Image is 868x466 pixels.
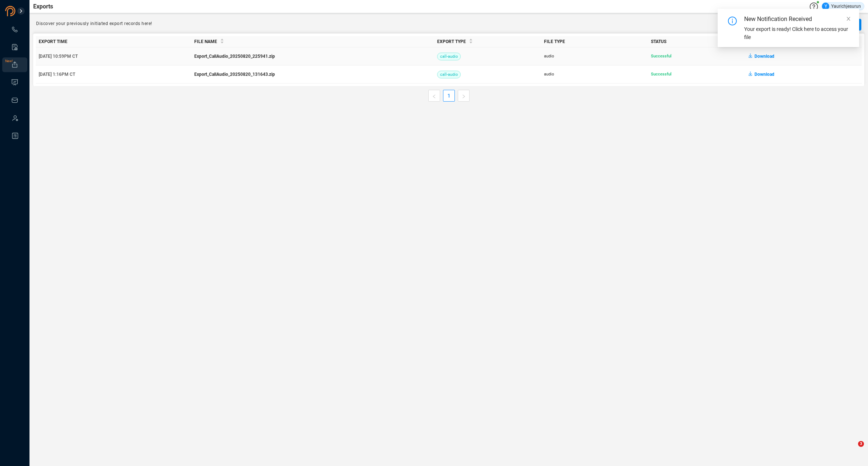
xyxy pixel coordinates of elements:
td: audio [541,66,648,84]
span: info-circle [728,17,737,25]
li: Inbox [2,93,27,107]
div: New Notification Received [744,15,821,24]
th: Status [648,36,745,47]
span: [DATE] 10:59PM CT [39,54,78,59]
button: Download [749,50,774,62]
span: File Name [194,39,217,44]
a: 1 [443,90,454,101]
td: Export_CallAudio_20250820_225941.zip [191,47,434,66]
td: Export_CallAudio_20250820_131643.zip [191,66,434,84]
span: Exports [33,2,53,11]
span: close [846,16,851,21]
button: right [458,90,470,102]
button: left [428,90,440,102]
span: left [432,94,436,99]
div: Yaurichjesurun [822,3,861,10]
span: Y [825,3,827,10]
th: Export Time [36,36,191,47]
span: Successful [651,54,672,59]
a: New! [11,61,18,68]
button: Download [749,68,774,80]
span: caret-down [220,40,224,45]
li: 1 [443,90,455,102]
li: Previous Page [428,90,440,102]
span: Download [754,50,774,62]
img: prodigal-logo [5,6,46,16]
span: Export Type [437,39,466,44]
span: Successful [651,72,672,77]
li: Visuals [2,75,27,90]
div: Your export is ready! Click here to access your file [744,25,850,41]
td: audio [541,47,648,66]
span: right [461,94,466,99]
span: 3 [858,441,864,447]
li: Interactions [2,22,27,37]
iframe: Intercom live chat [843,441,861,459]
span: call-audio [437,53,461,60]
span: caret-down [469,40,473,45]
li: Smart Reports [2,40,27,54]
th: File Type [541,36,648,47]
span: Discover your previously initiated export records here! [36,21,152,26]
span: call-audio [437,71,461,78]
li: Exports [2,57,27,72]
span: Download [754,68,774,80]
span: caret-up [220,38,224,42]
span: New! [5,54,13,68]
span: [DATE] 1:16PM CT [39,72,75,77]
span: caret-up [469,38,473,42]
li: Next Page [458,90,470,102]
